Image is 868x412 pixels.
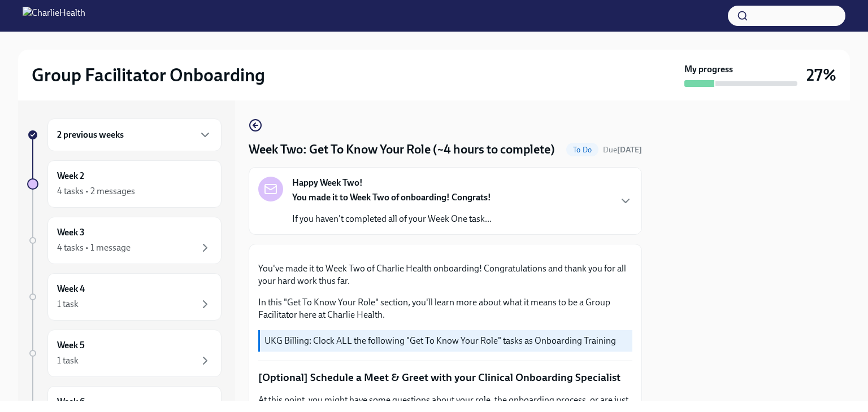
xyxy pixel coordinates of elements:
h6: Week 5 [57,339,85,352]
p: You've made it to Week Two of Charlie Health onboarding! Congratulations and thank you for all yo... [258,262,632,287]
p: If you haven't completed all of your Week One task... [292,213,492,225]
a: Week 24 tasks • 2 messages [27,160,222,208]
p: [Optional] Schedule a Meet & Greet with your Clinical Onboarding Specialist [258,370,632,385]
span: September 29th, 2025 10:00 [603,144,642,155]
strong: You made it to Week Two of onboarding! Congrats! [292,192,491,203]
p: In this "Get To Know Your Role" section, you'll learn more about what it means to be a Group Faci... [258,296,632,321]
div: 1 task [57,354,79,367]
div: 2 previous weeks [47,119,222,151]
h6: 2 previous weeks [57,129,124,141]
div: 4 tasks • 2 messages [57,185,135,198]
h2: Group Facilitator Onboarding [32,64,265,86]
h6: Week 2 [57,170,84,182]
img: CharlieHealth [23,7,85,25]
a: Week 41 task [27,273,222,321]
strong: [DATE] [617,145,642,155]
strong: My progress [684,63,733,76]
h3: 27% [806,65,836,85]
a: Week 34 tasks • 1 message [27,217,222,264]
h4: Week Two: Get To Know Your Role (~4 hours to complete) [249,141,555,158]
p: UKG Billing: Clock ALL the following "Get To Know Your Role" tasks as Onboarding Training [264,335,628,347]
h6: Week 6 [57,396,85,408]
a: Week 51 task [27,330,222,377]
div: 1 task [57,298,79,310]
span: Due [603,145,642,155]
h6: Week 4 [57,283,85,295]
span: To Do [566,146,598,154]
strong: Happy Week Two! [292,177,363,189]
div: 4 tasks • 1 message [57,242,131,254]
h6: Week 3 [57,226,85,239]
